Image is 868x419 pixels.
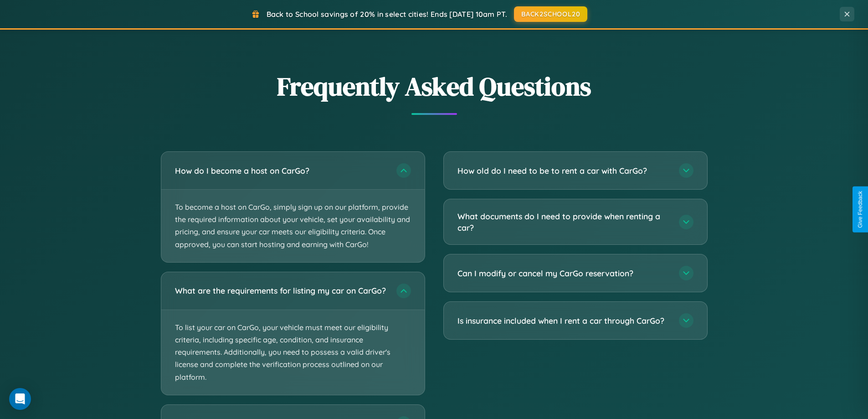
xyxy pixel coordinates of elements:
h3: Is insurance included when I rent a car through CarGo? [457,315,670,326]
div: Open Intercom Messenger [9,388,31,410]
p: To become a host on CarGo, simply sign up on our platform, provide the required information about... [161,190,425,262]
button: BACK2SCHOOL20 [514,6,587,22]
h3: What are the requirements for listing my car on CarGo? [175,285,387,296]
h3: What documents do I need to provide when renting a car? [457,211,670,233]
p: To list your car on CarGo, your vehicle must meet our eligibility criteria, including specific ag... [161,310,425,395]
h3: How do I become a host on CarGo? [175,165,387,176]
div: Give Feedback [857,191,863,228]
span: Back to School savings of 20% in select cities! Ends [DATE] 10am PT. [267,10,507,19]
h2: Frequently Asked Questions [161,69,708,104]
h3: Can I modify or cancel my CarGo reservation? [457,268,670,279]
h3: How old do I need to be to rent a car with CarGo? [457,165,670,176]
